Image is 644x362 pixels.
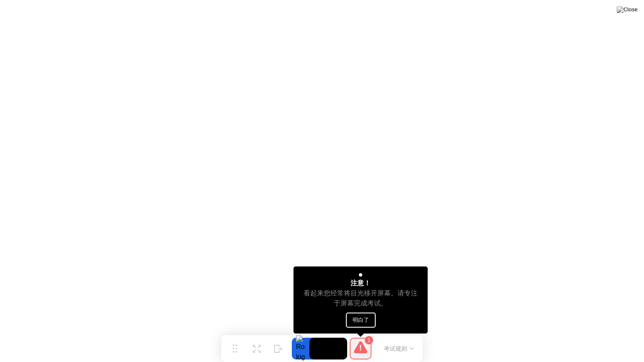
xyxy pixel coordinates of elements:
div: 注意！ [351,278,371,288]
img: Close [617,6,638,13]
div: 看起来您经常将目光移开屏幕。请专注于屏幕完成考试。 [301,288,421,308]
button: 考试规则 [381,344,416,353]
div: 1 [365,336,373,344]
button: 明白了 [346,313,376,328]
